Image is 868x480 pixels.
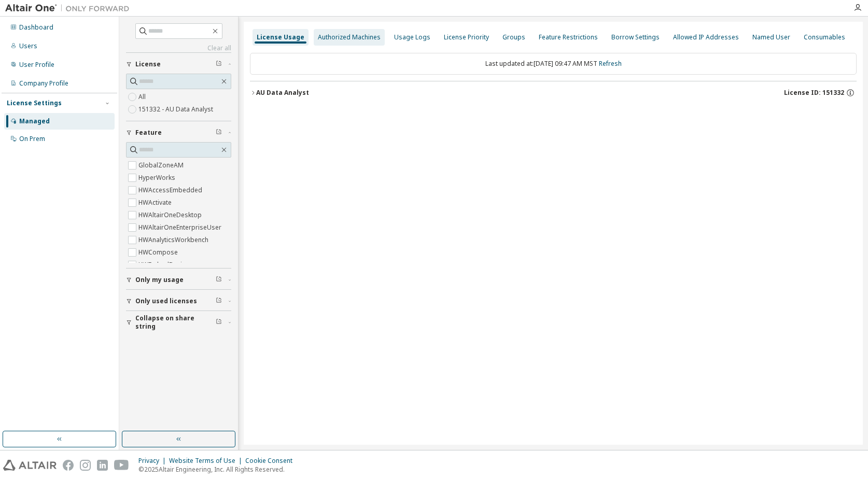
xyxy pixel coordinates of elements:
[216,60,222,68] span: Clear filter
[3,460,57,471] img: altair_logo.svg
[19,42,37,50] div: Users
[19,79,68,88] div: Company Profile
[804,33,845,41] div: Consumables
[126,311,231,334] button: Collapse on share string
[138,159,186,172] label: GlobalZoneAM
[126,290,231,313] button: Only used licenses
[135,314,216,331] span: Collapse on share string
[126,121,231,144] button: Feature
[19,135,45,143] div: On Prem
[138,457,169,465] div: Privacy
[216,276,222,284] span: Clear filter
[138,209,204,221] label: HWAltairOneDesktop
[138,172,177,184] label: HyperWorks
[216,129,222,137] span: Clear filter
[257,33,304,41] div: License Usage
[216,297,222,305] span: Clear filter
[126,269,231,291] button: Only my usage
[19,117,50,125] div: Managed
[784,89,844,97] span: License ID: 151332
[7,99,62,107] div: License Settings
[250,53,857,75] div: Last updated at: [DATE] 09:47 AM MST
[126,53,231,76] button: License
[138,91,148,103] label: All
[138,184,204,196] label: HWAccessEmbedded
[256,89,309,97] div: AU Data Analyst
[611,33,660,41] div: Borrow Settings
[138,221,223,234] label: HWAltairOneEnterpriseUser
[135,276,184,284] span: Only my usage
[135,297,197,305] span: Only used licenses
[135,60,161,68] span: License
[135,129,162,137] span: Feature
[394,33,430,41] div: Usage Logs
[138,234,211,246] label: HWAnalyticsWorkbench
[126,44,231,52] a: Clear all
[80,460,91,471] img: instagram.svg
[19,61,54,69] div: User Profile
[444,33,489,41] div: License Priority
[752,33,790,41] div: Named User
[19,23,53,32] div: Dashboard
[138,465,299,474] p: © 2025 Altair Engineering, Inc. All Rights Reserved.
[63,460,74,471] img: facebook.svg
[5,3,135,13] img: Altair One
[216,318,222,327] span: Clear filter
[539,33,598,41] div: Feature Restrictions
[138,259,187,271] label: HWEmbedBasic
[97,460,108,471] img: linkedin.svg
[138,246,180,259] label: HWCompose
[502,33,525,41] div: Groups
[138,103,215,116] label: 151332 - AU Data Analyst
[169,457,245,465] div: Website Terms of Use
[673,33,739,41] div: Allowed IP Addresses
[114,460,129,471] img: youtube.svg
[138,196,174,209] label: HWActivate
[245,457,299,465] div: Cookie Consent
[599,59,622,68] a: Refresh
[318,33,381,41] div: Authorized Machines
[250,81,857,104] button: AU Data AnalystLicense ID: 151332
